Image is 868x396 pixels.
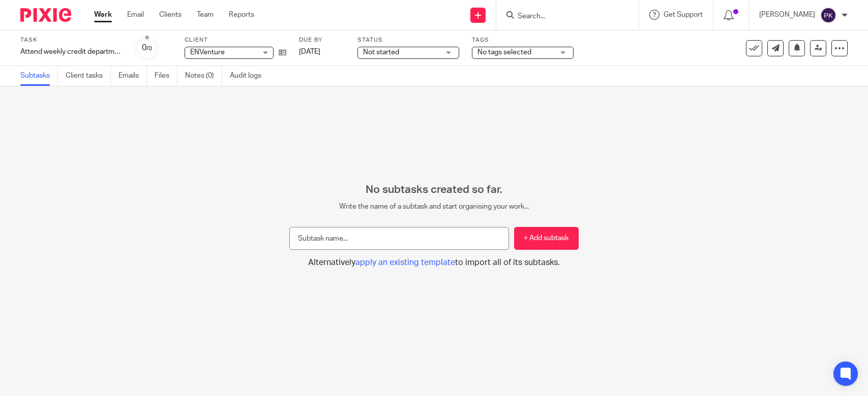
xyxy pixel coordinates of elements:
[289,227,509,250] input: Subtask name...
[159,10,182,20] a: Clients
[355,258,455,267] span: apply an existing template
[197,10,214,20] a: Team
[357,36,459,44] label: Status
[185,36,286,44] label: Client
[820,7,836,23] img: svg%3E
[759,10,815,20] p: [PERSON_NAME]
[230,66,269,86] a: Audit logs
[190,49,225,56] span: ENVenture
[289,183,579,196] h2: No subtasks created so far.
[118,66,147,86] a: Emails
[20,66,58,86] a: Subtasks
[66,66,111,86] a: Client tasks
[299,48,320,55] span: [DATE]
[20,47,122,57] div: Attend weekly credit department meeting
[146,46,152,51] small: /0
[517,12,608,21] input: Search
[514,227,579,250] button: + Add subtask
[664,11,703,18] span: Get Support
[94,10,112,20] a: Work
[363,49,399,56] span: Not started
[142,42,152,54] div: 0
[289,202,579,212] p: Write the name of a subtask and start organising your work...
[299,36,345,44] label: Due by
[20,36,122,44] label: Task
[289,257,579,268] button: Alternativelyapply an existing templateto import all of its subtasks.
[229,10,254,20] a: Reports
[155,66,177,86] a: Files
[20,8,71,22] img: Pixie
[185,66,222,86] a: Notes (0)
[472,36,574,44] label: Tags
[477,49,531,56] span: No tags selected
[127,10,144,20] a: Email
